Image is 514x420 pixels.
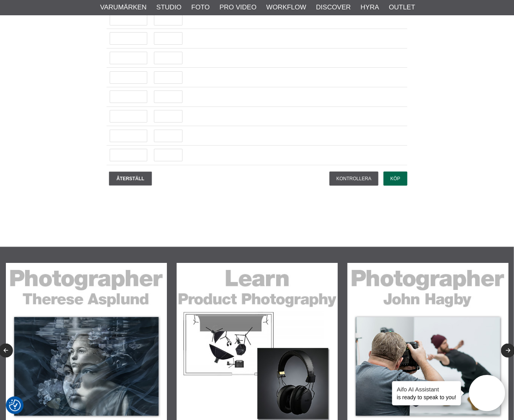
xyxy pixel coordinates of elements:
[266,2,306,13] a: Workflow
[384,172,407,186] input: Köp
[397,385,456,393] h4: Aifo AI Assistant
[100,2,147,13] a: Varumärken
[219,2,256,13] a: Pro Video
[109,172,152,186] input: Återställ
[191,2,210,13] a: Foto
[389,2,415,13] a: Outlet
[329,172,378,186] input: Kontrollera
[9,398,21,413] button: Samtyckesinställningar
[316,2,351,13] a: Discover
[9,400,21,411] img: Revisit consent button
[361,2,379,13] a: Hyra
[156,2,181,13] a: Studio
[392,381,461,406] div: is ready to speak to you!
